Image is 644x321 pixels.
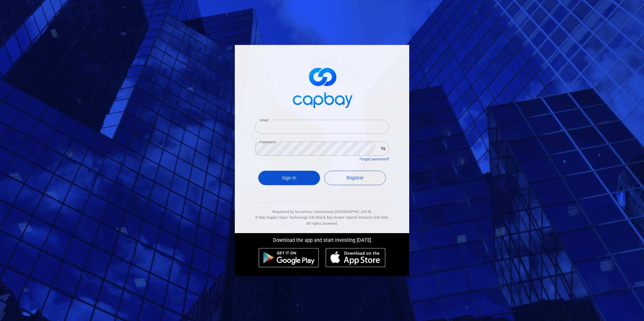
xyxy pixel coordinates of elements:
span: Register [346,175,364,180]
button: Sign In [258,171,320,185]
img: ios [326,248,385,267]
div: Download the app and start investing [DATE] [230,233,414,245]
span: © Bay Supply Chain Technology Sdn Bhd [255,215,322,220]
a: Register [324,171,386,185]
div: Regulated by Securities Commission [GEOGRAPHIC_DATA]. & All rights reserved. [255,202,389,227]
span: Bay Smart Capital Ventures Sdn Bhd. [327,215,389,220]
img: logo [288,62,356,112]
label: Password [260,140,276,145]
a: Forgot password? [360,157,389,161]
label: Email [260,118,268,123]
img: android [259,248,319,267]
